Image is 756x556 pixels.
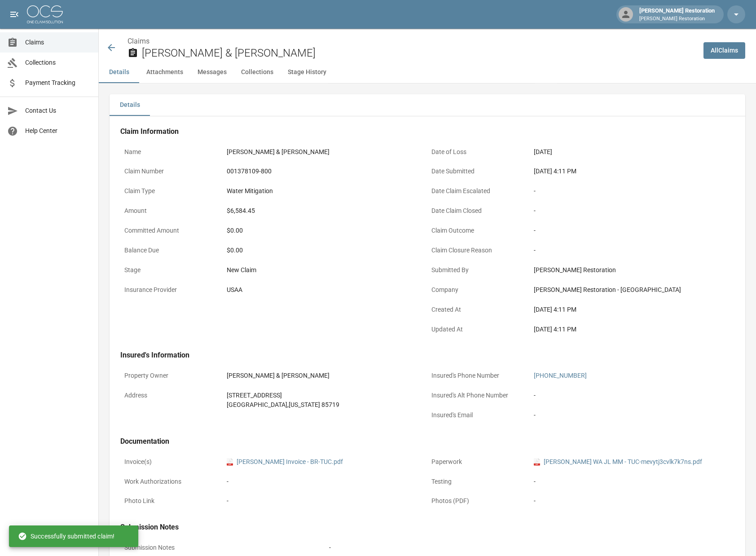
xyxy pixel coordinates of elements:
[5,5,23,23] button: open drawer
[534,305,730,314] div: [DATE] 4:11 PM
[534,246,730,255] div: -
[534,167,730,176] div: [DATE] 4:11 PM
[120,351,734,360] h4: Insured's Information
[227,265,423,275] div: New Claim
[427,163,530,180] p: Date Submitted
[427,261,530,279] p: Submitted By
[120,127,734,136] h4: Claim Information
[234,62,281,83] button: Collections
[120,163,223,180] p: Claim Number
[25,38,91,47] span: Claims
[534,206,730,216] div: -
[120,143,223,161] p: Name
[227,246,423,255] div: $0.00
[636,6,718,22] div: [PERSON_NAME] Restoration
[427,473,530,490] p: Testing
[227,147,330,157] div: [PERSON_NAME] & [PERSON_NAME]
[120,367,223,384] p: Property Owner
[120,242,223,259] p: Balance Due
[142,47,696,60] h2: [PERSON_NAME] & [PERSON_NAME]
[27,5,63,23] img: ocs-logo-white-transparent.png
[25,126,91,136] span: Help Center
[18,528,114,544] div: Successfully submitted claim!
[534,457,702,467] a: pdf[PERSON_NAME] WA JL MM - TUC-mevytj3cvlk7k7ns.pdf
[227,226,423,235] div: $0.00
[127,36,696,47] nav: breadcrumb
[427,321,530,338] p: Updated At
[534,496,730,506] div: -
[120,261,223,279] p: Stage
[139,62,190,83] button: Attachments
[427,406,530,424] p: Insured's Email
[534,265,730,275] div: [PERSON_NAME] Restoration
[534,186,730,196] div: -
[703,42,745,59] a: AllClaims
[120,523,734,532] h4: Submission Notes
[120,222,223,239] p: Committed Amount
[427,182,530,200] p: Date Claim Escalated
[120,437,734,446] h4: Documentation
[281,62,334,83] button: Stage History
[534,285,730,295] div: [PERSON_NAME] Restoration - [GEOGRAPHIC_DATA]
[25,78,91,88] span: Payment Tracking
[227,400,339,410] div: [GEOGRAPHIC_DATA] , [US_STATE] 85719
[120,182,223,200] p: Claim Type
[427,242,530,259] p: Claim Closure Reason
[227,477,423,486] div: -
[227,206,255,216] div: $6,584.45
[190,62,234,83] button: Messages
[427,492,530,510] p: Photos (PDF)
[534,477,730,486] div: -
[227,457,343,467] a: pdf[PERSON_NAME] Invoice - BR-TUC.pdf
[534,147,552,157] div: [DATE]
[25,58,91,67] span: Collections
[534,410,536,420] div: -
[534,226,730,235] div: -
[427,202,530,220] p: Date Claim Closed
[427,453,530,471] p: Paperwork
[25,106,91,115] span: Contact Us
[329,543,331,552] div: -
[227,371,330,380] div: [PERSON_NAME] & [PERSON_NAME]
[427,301,530,318] p: Created At
[227,167,272,176] div: 001378109-800
[120,387,223,404] p: Address
[227,186,273,196] div: Water Mitigation
[427,367,530,384] p: Insured's Phone Number
[120,202,223,220] p: Amount
[427,387,530,404] p: Insured's Alt Phone Number
[534,372,587,379] a: [PHONE_NUMBER]
[120,473,223,490] p: Work Authorizations
[227,285,242,295] div: USAA
[120,492,223,510] p: Photo Link
[127,37,149,45] a: Claims
[120,281,223,299] p: Insurance Provider
[227,496,229,506] div: -
[427,143,530,161] p: Date of Loss
[227,391,339,400] div: [STREET_ADDRESS]
[99,62,139,83] button: Details
[534,391,536,400] div: -
[427,222,530,239] p: Claim Outcome
[110,94,745,116] div: details tabs
[99,62,756,83] div: anchor tabs
[110,94,150,116] button: Details
[639,15,715,23] p: [PERSON_NAME] Restoration
[427,281,530,299] p: Company
[120,453,223,471] p: Invoice(s)
[534,325,730,334] div: [DATE] 4:11 PM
